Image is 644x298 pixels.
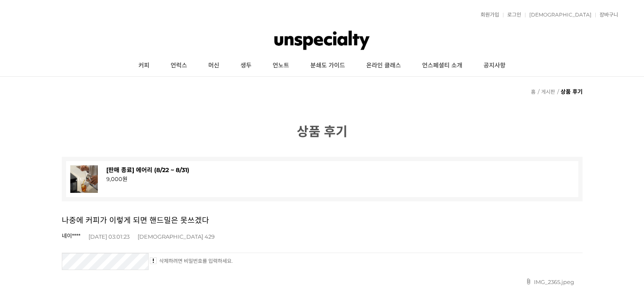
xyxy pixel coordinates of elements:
[106,166,189,174] a: [판매 종료] 에어리 (8/22 ~ 8/31)
[62,214,583,225] h3: 나중에 커피가 이렇게 되면 핸드밀은 못쓰겠다
[106,175,574,183] p: 9,000원
[556,85,583,98] li: 현재 위치
[595,12,618,17] a: 장바구니
[205,233,215,240] span: 429
[230,55,262,76] a: 생두
[297,124,348,139] font: 상품 후기
[138,233,203,240] span: [DEMOGRAPHIC_DATA]
[160,55,198,76] a: 언럭스
[503,12,521,17] a: 로그인
[531,89,536,95] a: 홈
[274,28,370,53] img: 언스페셜티 몰
[525,12,591,17] a: [DEMOGRAPHIC_DATA]
[88,233,130,240] span: [DATE] 03:01:23
[300,55,356,76] a: 분쇄도 가이드
[541,89,555,95] a: 게시판
[128,55,160,76] a: 커피
[198,55,230,76] a: 머신
[262,55,300,76] a: 언노트
[150,257,233,265] span: 삭제하려면 비밀번호를 입력하세요.
[561,88,583,95] strong: 상품 후기
[525,279,574,285] a: IMG_2365.jpeg
[476,12,499,17] a: 회원가입
[473,55,516,76] a: 공지사항
[412,55,473,76] a: 언스페셜티 소개
[356,55,412,76] a: 온라인 클래스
